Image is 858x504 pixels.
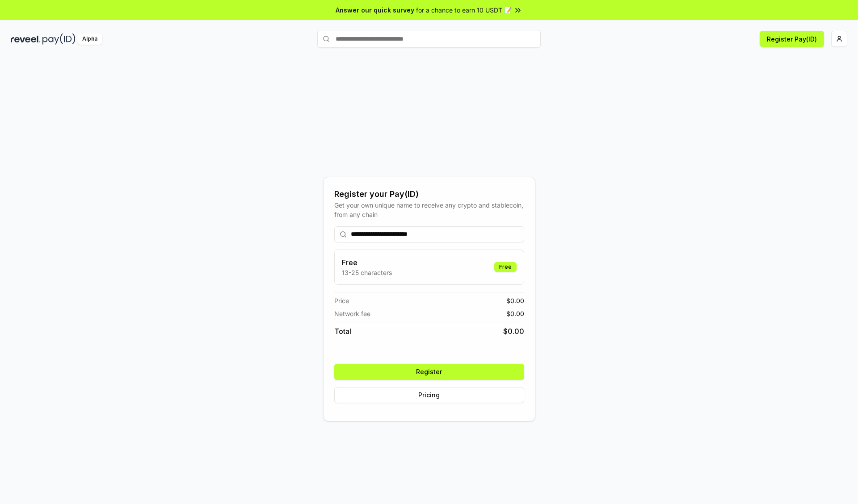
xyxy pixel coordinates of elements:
[416,5,512,15] span: for a chance to earn 10 USDT 📝
[77,33,102,45] div: Alpha
[342,257,392,268] h3: Free
[334,364,524,380] button: Register
[334,296,349,305] span: Price
[342,268,392,277] p: 13-25 characters
[760,31,824,47] button: Register Pay(ID)
[334,387,524,403] button: Pricing
[334,200,524,219] div: Get your own unique name to receive any crypto and stablecoin, from any chain
[334,188,524,200] div: Register your Pay(ID)
[336,5,414,15] span: Answer our quick survey
[11,33,41,45] img: reveel_dark
[506,296,524,305] span: $ 0.00
[42,33,76,45] img: pay_id
[494,262,517,272] div: Free
[506,309,524,318] span: $ 0.00
[334,326,351,337] span: Total
[503,326,524,337] span: $ 0.00
[334,309,370,318] span: Network fee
